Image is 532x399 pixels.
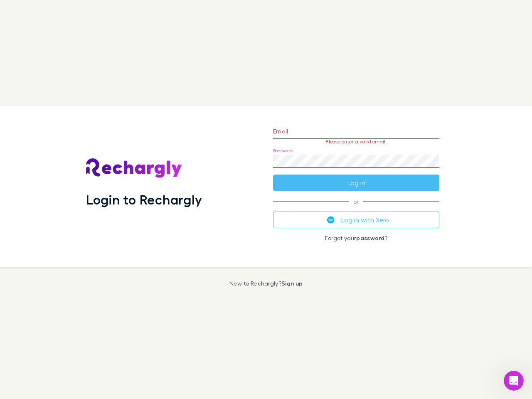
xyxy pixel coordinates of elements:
[229,280,303,287] p: New to Rechargly?
[86,192,202,207] h1: Login to Rechargly
[273,139,439,145] p: Please enter a valid email.
[327,216,335,224] img: Xero's logo
[281,280,303,287] a: Sign up
[504,371,524,391] iframe: Intercom live chat
[86,158,182,178] img: Rechargly's Logo
[273,201,439,202] span: or
[356,234,384,241] a: password
[273,235,439,241] p: Forgot your ?
[273,175,439,191] button: Log in
[273,148,293,154] label: Password
[273,212,439,228] button: Log in with Xero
